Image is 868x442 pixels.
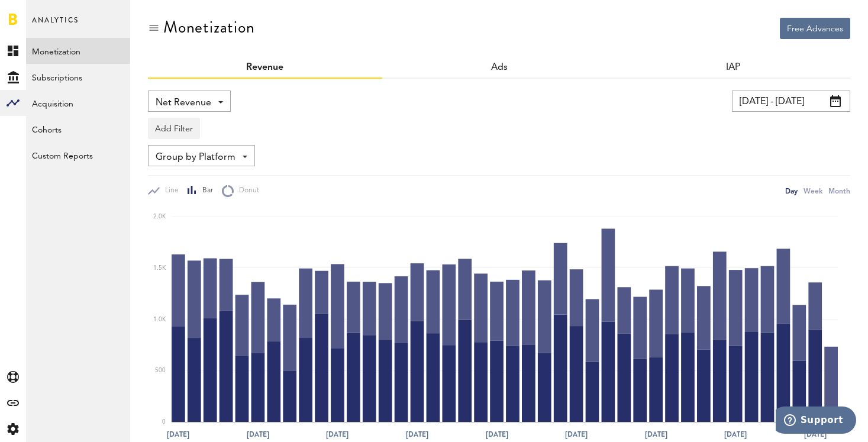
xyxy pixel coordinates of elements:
text: 500 [155,368,166,374]
text: 0 [162,419,166,425]
text: 1.5K [153,265,166,271]
text: [DATE] [486,429,508,440]
span: Net Revenue [156,93,211,113]
iframe: Opens a widget where you can find more information [776,406,856,436]
span: Line [160,186,179,196]
div: Day [785,185,798,197]
div: Week [804,185,822,197]
div: Monetization [163,18,255,37]
text: [DATE] [804,429,827,440]
text: [DATE] [724,429,747,440]
a: Cohorts [26,116,130,142]
span: Analytics [32,13,79,38]
a: Revenue [246,63,283,72]
a: Subscriptions [26,64,130,90]
a: Ads [491,63,508,72]
text: [DATE] [565,429,588,440]
text: [DATE] [247,429,269,440]
div: Month [828,185,850,197]
a: Custom Reports [26,142,130,168]
a: Acquisition [26,90,130,116]
text: [DATE] [645,429,667,440]
span: Bar [197,186,213,196]
text: [DATE] [167,429,189,440]
span: Group by Platform [156,147,235,167]
a: Monetization [26,38,130,64]
text: 1.0K [153,317,166,322]
button: Add Filter [148,118,200,139]
span: Donut [234,186,259,196]
text: [DATE] [326,429,349,440]
text: [DATE] [406,429,428,440]
button: Free Advances [780,18,850,39]
text: 2.0K [153,214,166,220]
a: IAP [726,63,740,72]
